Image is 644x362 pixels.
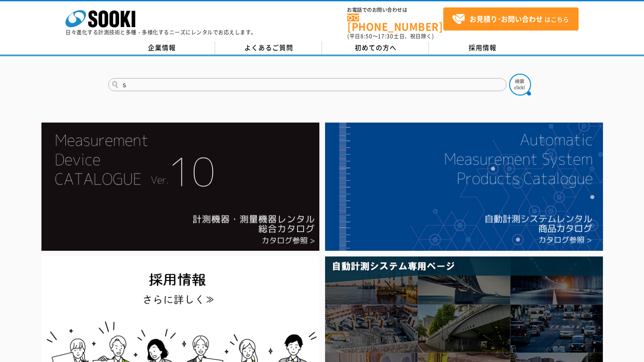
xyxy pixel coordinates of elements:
[347,7,443,13] span: お電話でのお問い合わせは
[355,43,397,52] span: 初めての方へ
[108,78,507,91] input: 商品名、型式、NETIS番号を入力してください
[65,30,257,35] p: 日々進化する計測技術と多種・多様化するニーズにレンタルでお応えします。
[325,123,603,251] img: 自動計測システムカタログ
[378,32,394,40] span: 17:30
[360,32,373,40] span: 8:50
[347,32,434,40] span: (平日 ～ 土日、祝日除く)
[347,14,443,31] a: [PHONE_NUMBER]
[429,41,536,55] a: 採用情報
[41,123,319,251] img: Catalog Ver10
[469,14,543,24] strong: お見積り･お問い合わせ
[108,41,215,55] a: 企業情報
[509,74,531,96] img: btn_search.png
[322,41,429,55] a: 初めての方へ
[215,41,322,55] a: よくあるご質問
[443,7,579,31] a: お見積り･お問い合わせはこちら
[452,13,569,26] span: はこちら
